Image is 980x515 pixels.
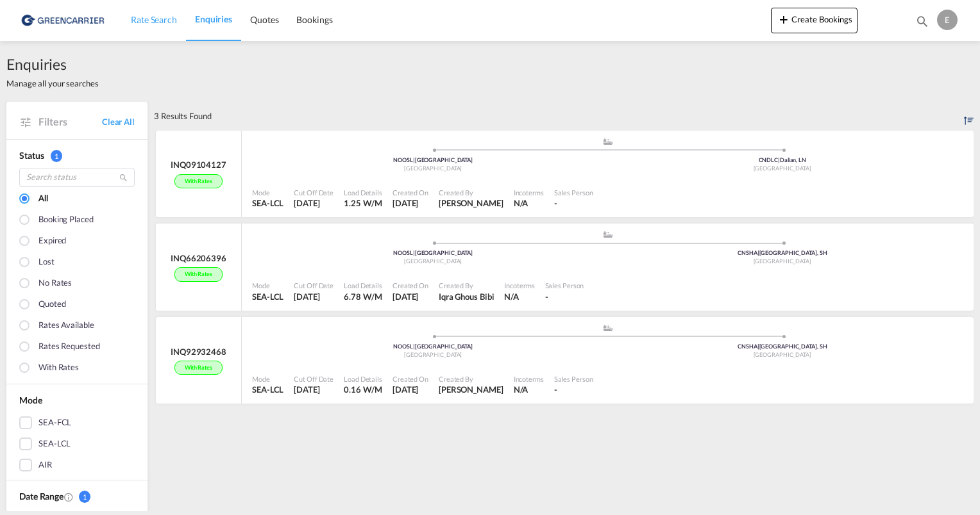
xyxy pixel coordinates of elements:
[195,13,232,24] span: Enquiries
[393,156,473,163] span: NOOSL [GEOGRAPHIC_DATA]
[771,8,857,33] button: icon-plus 400-fgCreate Bookings
[38,256,55,270] div: Lost
[393,384,418,395] span: [DATE]
[19,395,42,405] span: Mode
[38,192,48,206] div: All
[545,291,548,302] span: -
[738,343,827,350] span: CNSHA [GEOGRAPHIC_DATA], SH
[252,281,283,290] div: Mode
[754,257,811,265] span: [GEOGRAPHIC_DATA]
[554,374,593,384] div: Sales Person
[174,174,223,189] div: With rates
[778,156,780,163] span: |
[19,459,135,471] md-checkbox: AIR
[439,281,494,290] div: Created By
[296,14,332,25] span: Bookings
[439,197,503,209] div: Eirik Rasmussen
[294,384,334,395] div: 8 Aug 2025
[38,361,79,375] div: With rates
[294,384,319,395] span: [DATE]
[174,267,223,282] div: With rates
[738,249,827,256] span: CNSHA [GEOGRAPHIC_DATA], SH
[439,291,494,302] span: Iqra Ghous Bibi
[6,78,99,89] span: Manage all your searches
[38,298,65,312] div: Quoted
[154,102,212,130] div: 3 Results Found
[545,281,584,290] div: Sales Person
[294,291,334,302] div: 28 Aug 2025
[439,198,503,208] span: [PERSON_NAME]
[413,249,415,256] span: |
[344,188,382,197] div: Load Details
[154,224,974,317] div: INQ66206396With rates assets/icons/custom/ship-fill.svgassets/icons/custom/roll-o-plane.svgOrigin...
[757,343,759,350] span: |
[937,10,958,30] div: E
[393,291,418,302] span: [DATE]
[600,325,616,331] md-icon: assets/icons/custom/ship-fill.svg
[344,291,382,302] div: 6.78 W/M
[38,319,94,333] div: Rates available
[776,12,791,27] md-icon: icon-plus 400-fg
[38,115,102,129] span: Filters
[344,374,382,384] div: Load Details
[393,281,428,290] div: Created On
[393,197,428,209] div: 25 Aug 2025
[131,14,177,25] span: Rate Search
[38,459,52,471] div: AIR
[504,281,534,290] div: Incoterms
[439,188,503,197] div: Created By
[294,281,334,290] div: Cut Off Date
[344,281,382,290] div: Load Details
[252,197,283,209] div: SEA-LCL
[174,361,223,375] div: With rates
[393,384,428,395] div: 8 Aug 2025
[38,277,72,291] div: No rates
[19,168,135,187] input: Search status
[79,491,90,503] span: 1
[554,198,557,208] span: -
[171,159,226,170] div: INQ09104127
[439,384,503,395] div: Eirik Rasmussen
[393,291,428,302] div: 21 Aug 2025
[514,384,528,395] div: N/A
[38,416,71,429] div: SEA-FCL
[393,249,473,256] span: NOOSL [GEOGRAPHIC_DATA]
[154,317,974,411] div: INQ92932468With rates assets/icons/custom/ship-fill.svgassets/icons/custom/roll-o-plane.svgOrigin...
[294,291,319,302] span: [DATE]
[344,384,382,395] div: 0.16 W/M
[250,14,278,25] span: Quotes
[439,384,503,395] span: [PERSON_NAME]
[51,150,62,162] span: 1
[757,249,759,256] span: |
[294,197,334,209] div: 25 Aug 2025
[171,252,226,264] div: INQ66206396
[439,374,503,384] div: Created By
[19,6,106,35] img: e39c37208afe11efa9cb1d7a6ea7d6f5.png
[19,150,44,161] span: Status
[754,165,811,172] span: [GEOGRAPHIC_DATA]
[413,156,415,163] span: |
[600,138,616,145] md-icon: assets/icons/custom/ship-fill.svg
[504,291,519,302] div: N/A
[294,198,319,208] span: [DATE]
[63,492,74,502] md-icon: Created On
[38,437,71,450] div: SEA-LCL
[600,231,616,238] md-icon: assets/icons/custom/ship-fill.svg
[514,374,544,384] div: Incoterms
[19,416,135,429] md-checkbox: SEA-FCL
[754,351,811,358] span: [GEOGRAPHIC_DATA]
[964,102,974,130] div: Sort by: Created on
[393,374,428,384] div: Created On
[404,351,462,358] span: [GEOGRAPHIC_DATA]
[154,131,974,224] div: INQ09104127With rates assets/icons/custom/ship-fill.svgassets/icons/custom/roll-o-plane.svgOrigin...
[252,188,283,197] div: Mode
[554,188,593,197] div: Sales Person
[759,156,806,163] span: CNDLC Dalian, LN
[38,234,66,249] div: Expired
[514,188,544,197] div: Incoterms
[393,188,428,197] div: Created On
[915,14,929,28] md-icon: icon-magnify
[19,491,63,502] span: Date Range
